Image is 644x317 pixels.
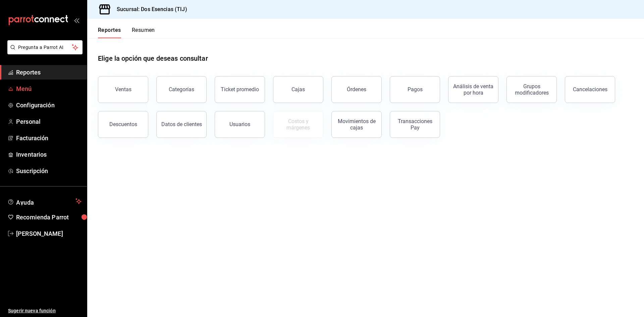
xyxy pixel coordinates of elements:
span: Menú [16,84,82,93]
div: Grupos modificadores [511,83,552,96]
button: Contrata inventarios para ver este reporte [273,111,323,138]
span: Sugerir nueva función [8,307,82,314]
div: Usuarios [229,121,250,127]
button: Resumen [132,27,155,38]
div: Costos y márgenes [277,118,319,131]
span: Reportes [16,68,82,77]
a: Pregunta a Parrot AI [5,49,83,56]
button: Análisis de venta por hora [448,76,498,103]
div: Cajas [291,86,305,94]
button: Usuarios [215,111,265,138]
div: Órdenes [347,86,366,93]
button: Ventas [98,76,148,103]
div: Descuentos [109,121,137,127]
span: Recomienda Parrot [16,213,82,222]
div: Transacciones Pay [394,118,436,131]
button: Descuentos [98,111,148,138]
button: Reportes [98,27,121,38]
div: Análisis de venta por hora [452,83,494,96]
button: open_drawer_menu [74,17,79,23]
button: Pregunta a Parrot AI [7,40,83,54]
div: navigation tabs [98,27,155,38]
h3: Sucursal: Dos Esencias (TIJ) [111,5,187,13]
span: Facturación [16,134,82,143]
h1: Elige la opción que deseas consultar [98,53,208,63]
div: Cancelaciones [573,86,607,93]
button: Categorías [156,76,207,103]
span: [PERSON_NAME] [16,229,82,238]
button: Datos de clientes [156,111,207,138]
div: Ticket promedio [221,86,259,93]
div: Categorías [169,86,194,93]
button: Cancelaciones [565,76,615,103]
button: Órdenes [331,76,382,103]
button: Ticket promedio [215,76,265,103]
span: Personal [16,117,82,126]
span: Suscripción [16,166,82,175]
div: Ventas [115,86,131,93]
span: Ayuda [16,197,73,205]
div: Pagos [408,86,423,93]
span: Configuración [16,101,82,110]
button: Grupos modificadores [506,76,557,103]
a: Cajas [273,76,323,103]
div: Datos de clientes [161,121,202,127]
span: Inventarios [16,150,82,159]
div: Movimientos de cajas [336,118,377,131]
button: Movimientos de cajas [331,111,382,138]
button: Transacciones Pay [390,111,440,138]
span: Pregunta a Parrot AI [18,44,72,51]
button: Pagos [390,76,440,103]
